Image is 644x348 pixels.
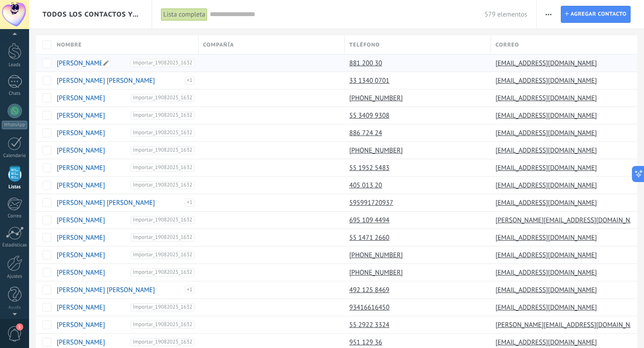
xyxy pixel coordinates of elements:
a: [PERSON_NAME] [57,303,105,312]
div: WhatsApp [2,121,27,129]
a: [PERSON_NAME] [57,233,105,242]
a: 55 1471 2660 [349,233,391,242]
span: Teléfono [349,41,380,49]
span: Compañía [203,41,234,49]
span: Importar_19082025_1632 [131,129,195,137]
a: [PERSON_NAME] [57,268,105,277]
a: [PERSON_NAME] [PERSON_NAME] [57,286,155,294]
a: [EMAIL_ADDRESS][DOMAIN_NAME] [496,146,599,154]
div: Listas [2,184,28,190]
span: Importar_19082025_1632 [131,164,195,172]
a: [EMAIL_ADDRESS][DOMAIN_NAME] [496,303,599,311]
a: [PHONE_NUMBER] [349,94,405,102]
a: [EMAIL_ADDRESS][DOMAIN_NAME] [496,129,599,137]
a: [PERSON_NAME] [57,59,105,68]
a: [EMAIL_ADDRESS][DOMAIN_NAME] [496,181,599,189]
span: Importar_19082025_1632 [131,303,195,311]
a: [PERSON_NAME] [57,164,105,172]
a: [PERSON_NAME] [57,251,105,259]
a: 951 129 36 [349,338,384,346]
a: 595991720937 [349,199,395,207]
a: [EMAIL_ADDRESS][DOMAIN_NAME] [496,164,599,172]
a: [PERSON_NAME] [57,111,105,120]
a: 695 109 4494 [349,216,391,224]
a: [PERSON_NAME] [57,146,105,155]
a: [EMAIL_ADDRESS][DOMAIN_NAME] [496,338,599,346]
span: Todos los contactos y empresas [42,10,139,19]
a: 881 200 30 [349,59,384,67]
span: 1 [16,323,23,331]
a: [PERSON_NAME] [57,216,105,225]
div: Correo [2,213,28,219]
a: 55 3409 9308 [349,111,391,119]
span: Importar_19082025_1632 [131,251,195,259]
a: [PERSON_NAME] [57,94,105,102]
span: Editar [102,59,110,68]
a: 405 013 20 [349,181,384,189]
a: Agregar contacto [561,6,631,23]
div: Calendario [2,153,28,159]
a: 93416616450 [349,303,391,311]
span: Importar_19082025_1632 [131,94,195,102]
a: [PHONE_NUMBER] [349,251,405,259]
a: [EMAIL_ADDRESS][DOMAIN_NAME] [496,286,599,294]
span: Agregar contacto [571,6,627,22]
a: [EMAIL_ADDRESS][DOMAIN_NAME] [496,111,599,119]
a: [EMAIL_ADDRESS][DOMAIN_NAME] [496,76,599,85]
a: 33 1340 0701 [349,76,391,85]
div: Leads [2,62,28,68]
div: Lista completa [161,8,208,21]
a: [PERSON_NAME] [57,129,105,137]
span: Importar_19082025_1632 [131,59,195,67]
div: Ajustes [2,274,28,280]
span: Importar_19082025_1632 [131,338,195,346]
button: Más [542,6,555,23]
a: [EMAIL_ADDRESS][DOMAIN_NAME] [496,268,599,276]
div: Ayuda [2,305,28,311]
span: Importar_19082025_1632 [131,146,195,154]
span: Importar_19082025_1632 [131,111,195,119]
div: Chats [2,91,28,97]
a: [EMAIL_ADDRESS][DOMAIN_NAME] [496,233,599,242]
a: [EMAIL_ADDRESS][DOMAIN_NAME] [496,199,599,207]
a: [PERSON_NAME] [57,181,105,190]
a: [PHONE_NUMBER] [349,146,405,154]
a: 55 2922 3324 [349,321,391,329]
div: Estadísticas [2,242,28,248]
span: Importar_19082025_1632 [131,216,195,224]
span: 579 elementos [484,10,527,19]
a: [PERSON_NAME] [PERSON_NAME] [57,76,155,85]
a: [EMAIL_ADDRESS][DOMAIN_NAME] [496,94,599,102]
a: [PERSON_NAME] [57,338,105,347]
span: Importar_19082025_1632 [131,181,195,189]
span: Nombre [57,41,82,49]
span: Importar_19082025_1632 [131,321,195,329]
a: 55 1952 5483 [349,164,391,172]
a: [PHONE_NUMBER] [349,268,405,276]
a: 492 125 8469 [349,286,391,294]
a: [EMAIL_ADDRESS][DOMAIN_NAME] [496,59,599,67]
a: [EMAIL_ADDRESS][DOMAIN_NAME] [496,251,599,259]
a: 886 724 24 [349,129,384,137]
span: Importar_19082025_1632 [131,233,195,242]
a: [PERSON_NAME] [PERSON_NAME] [57,199,155,207]
span: Importar_19082025_1632 [131,268,195,276]
span: Correo [496,41,519,49]
a: [PERSON_NAME] [57,321,105,329]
